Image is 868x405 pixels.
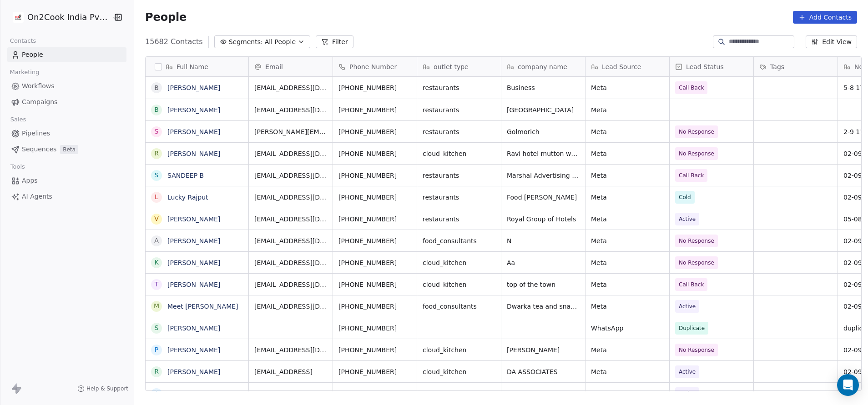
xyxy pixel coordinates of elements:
span: [EMAIL_ADDRESS] [254,367,327,376]
div: Open Intercom Messenger [837,374,859,396]
span: Meta [591,302,664,311]
div: J [156,389,157,398]
span: Sequences [22,145,56,154]
span: [GEOGRAPHIC_DATA] [507,105,580,115]
span: [PERSON_NAME] [507,345,580,355]
a: Pipelines [7,126,126,141]
span: cloud_kitchen [423,258,495,267]
a: [PERSON_NAME] [167,150,220,157]
span: Tools [6,160,29,174]
span: [PHONE_NUMBER] [338,215,411,224]
span: cloud_kitchen [423,367,495,376]
span: [PHONE_NUMBER] [338,302,411,311]
a: [PERSON_NAME] [167,368,220,375]
button: Add Contacts [793,11,857,24]
span: [EMAIL_ADDRESS][DOMAIN_NAME] [254,193,327,202]
span: Full Name [177,62,208,71]
a: [PERSON_NAME] [167,346,220,354]
button: Filter [316,35,353,48]
span: Food [PERSON_NAME] [507,193,580,202]
span: On2Cook India Pvt. Ltd. [27,11,110,23]
span: [PHONE_NUMBER] [338,258,411,267]
span: [PHONE_NUMBER] [338,127,411,136]
a: Workflows [7,79,126,94]
div: Lead Source [585,57,669,76]
span: Marshal Advertising Company [507,171,580,180]
span: WhatsApp [591,324,664,333]
span: restaurants [423,171,495,180]
span: restaurants [423,215,495,224]
span: Duplicate [679,324,705,333]
span: restaurants [423,105,495,115]
span: Beta [60,145,78,154]
a: [PERSON_NAME] [167,84,220,91]
span: Workflows [22,81,55,91]
div: outlet type [417,57,501,76]
a: SANDEEP B [167,172,204,179]
span: [EMAIL_ADDRESS][DOMAIN_NAME] [254,258,327,267]
span: Contacts [6,34,40,48]
span: Active [679,302,696,311]
a: People [7,47,126,62]
span: Golmorich [507,127,580,136]
button: On2Cook India Pvt. Ltd. [11,10,106,25]
button: Edit View [806,35,857,48]
span: cloud_kitchen [423,149,495,158]
span: [PHONE_NUMBER] [338,324,411,333]
span: Lead Source [602,62,641,71]
div: L [155,192,158,202]
span: Meta [591,105,664,115]
span: [EMAIL_ADDRESS][DOMAIN_NAME] [254,236,327,245]
span: Email [265,62,283,71]
span: Segments: [229,37,263,47]
img: on2cook%20logo-04%20copy.jpg [13,12,24,23]
div: S [155,127,159,136]
span: Aa [507,258,580,267]
div: company name [501,57,585,76]
span: No Response [679,258,714,267]
a: Lucky Rajput [167,194,208,201]
span: Royal Group of Hotels [507,215,580,224]
span: Campaigns [22,97,57,107]
span: food_consultants [423,302,495,311]
span: Tags [770,62,784,71]
a: [PERSON_NAME] [167,281,220,288]
div: K [154,258,158,267]
span: No Response [679,345,714,355]
span: [EMAIL_ADDRESS][DOMAIN_NAME] [254,105,327,115]
span: Call Back [679,83,704,92]
a: Help & Support [77,385,128,392]
a: [PERSON_NAME] [167,259,220,266]
span: Apps [22,176,38,185]
span: Lead Status [686,62,724,71]
span: top of the town [507,280,580,289]
a: Apps [7,173,126,188]
div: grid [146,77,249,391]
span: [PHONE_NUMBER] [338,280,411,289]
span: N [507,236,580,245]
div: R [154,367,159,376]
span: [EMAIL_ADDRESS][DOMAIN_NAME] [254,280,327,289]
div: B [154,83,159,93]
span: restaurants [423,127,495,136]
span: Meta [591,193,664,202]
span: [PERSON_NAME][EMAIL_ADDRESS][MEDICAL_DATA][DOMAIN_NAME] [254,127,327,136]
span: Call Back [679,171,704,180]
span: No Response [679,236,714,245]
span: Sales [6,113,30,126]
span: Meta [591,345,664,355]
div: S [155,170,159,180]
span: Dwarka tea and snacks [507,302,580,311]
span: Active [679,367,696,376]
span: AI Agents [22,192,52,201]
div: Lead Status [670,57,753,76]
span: Meta [591,149,664,158]
div: Tags [754,57,838,76]
span: People [145,10,187,24]
span: Meta [591,367,664,376]
span: outlet type [434,62,469,71]
a: Meet [PERSON_NAME] [167,303,238,310]
span: [PHONE_NUMBER] [338,171,411,180]
span: [EMAIL_ADDRESS][DOMAIN_NAME] [254,171,327,180]
span: [EMAIL_ADDRESS][DOMAIN_NAME] [254,345,327,355]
